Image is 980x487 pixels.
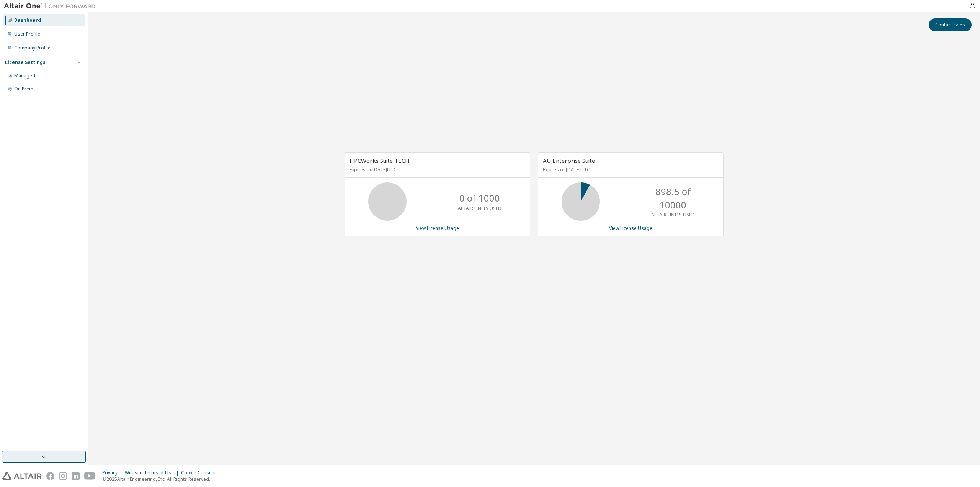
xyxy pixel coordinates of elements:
[651,212,695,218] p: ALTAIR UNITS USED
[543,166,717,173] p: Expires on [DATE] UTC
[14,17,41,23] div: Dashboard
[350,157,410,164] span: HPCWorks Suite TECH
[72,472,80,480] img: linkedin.svg
[14,86,33,92] div: On Prem
[14,31,40,37] div: User Profile
[125,470,181,476] div: Website Terms of Use
[14,73,35,79] div: Managed
[5,59,46,66] div: License Settings
[4,2,100,10] img: Altair One
[543,157,595,164] span: AU Enterprise Suite
[609,225,652,231] a: View License Usage
[459,192,500,205] p: 0 of 1000
[416,225,459,231] a: View License Usage
[46,472,54,480] img: facebook.svg
[642,185,704,212] p: 898.5 of 10000
[59,472,67,480] img: instagram.svg
[14,45,51,51] div: Company Profile
[84,472,95,480] img: youtube.svg
[181,470,220,476] div: Cookie Consent
[102,470,125,476] div: Privacy
[2,472,42,480] img: altair_logo.svg
[929,18,972,31] button: Contact Sales
[102,476,220,482] p: © 2025 Altair Engineering, Inc. All Rights Reserved.
[458,205,501,212] p: ALTAIR UNITS USED
[350,166,523,173] p: Expires on [DATE] UTC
